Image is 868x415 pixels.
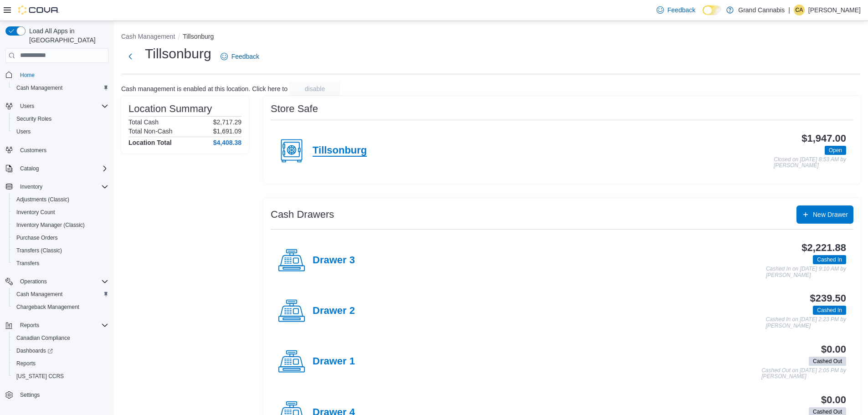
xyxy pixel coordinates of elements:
span: Settings [20,391,40,399]
button: Cash Management [121,33,175,40]
span: Operations [20,278,47,285]
h3: $2,221.88 [801,242,846,253]
span: Catalog [20,165,39,172]
h3: Location Summary [128,103,212,114]
span: Inventory Manager (Classic) [13,220,108,231]
button: Chargeback Management [9,301,112,313]
span: Customers [16,144,108,156]
span: Cashed In [817,306,842,314]
span: Feedback [231,52,259,61]
span: Chargeback Management [16,303,79,311]
span: Cashed Out [813,357,842,365]
button: Settings [2,388,112,401]
span: Purchase Orders [16,234,58,241]
p: $2,717.29 [213,118,241,126]
a: Security Roles [13,113,55,124]
button: Inventory [2,180,112,193]
a: Chargeback Management [13,302,83,313]
h6: Total Cash [128,118,159,126]
p: Cashed In on [DATE] 9:10 AM by [PERSON_NAME] [766,266,846,278]
a: Inventory Count [13,207,59,218]
span: Users [13,126,108,137]
button: [US_STATE] CCRS [9,370,112,383]
span: Cashed Out [809,357,846,366]
h4: Location Total [128,139,172,146]
span: Inventory [20,183,42,190]
span: [US_STATE] CCRS [16,373,64,380]
span: Inventory Count [13,207,108,218]
span: Load All Apps in [GEOGRAPHIC_DATA] [26,26,108,45]
button: Users [16,101,38,112]
a: Feedback [217,47,263,66]
button: Cash Management [9,288,112,301]
span: Open [825,146,846,155]
span: Purchase Orders [13,232,108,243]
span: Transfers (Classic) [16,247,62,254]
h3: $0.00 [821,344,846,355]
span: Catalog [16,163,108,174]
a: Settings [16,389,43,400]
span: Home [20,72,35,79]
p: | [788,5,790,15]
span: Cashed In [817,256,842,264]
span: Inventory [16,181,108,192]
button: Operations [2,275,112,288]
span: Security Roles [13,113,108,124]
button: Customers [2,143,112,157]
span: Users [16,101,108,112]
h3: Store Safe [271,103,318,114]
img: Cova [18,5,59,15]
button: Reports [9,357,112,370]
button: Inventory Count [9,206,112,219]
span: Cashed In [813,255,846,264]
button: Adjustments (Classic) [9,193,112,206]
a: [US_STATE] CCRS [13,371,67,382]
button: Reports [16,320,43,331]
span: Inventory Count [16,209,55,216]
span: Dark Mode [703,15,703,15]
span: Cash Management [13,82,108,93]
span: Chargeback Management [13,302,108,313]
a: Reports [13,358,39,369]
a: Feedback [653,1,699,19]
nav: An example of EuiBreadcrumbs [121,32,861,43]
button: Users [9,125,112,138]
a: Adjustments (Classic) [13,194,73,205]
a: Inventory Manager (Classic) [13,220,88,231]
a: Customers [16,145,50,156]
p: $1,691.09 [213,128,241,135]
h3: Cash Drawers [271,209,334,220]
button: Cash Management [9,82,112,94]
button: New Drawer [796,205,853,224]
span: Canadian Compliance [16,334,70,342]
span: Users [16,128,31,135]
span: Adjustments (Classic) [13,194,108,205]
button: Reports [2,319,112,332]
h6: Total Non-Cash [128,128,173,135]
span: Reports [13,358,108,369]
span: Washington CCRS [13,371,108,382]
button: Users [2,100,112,113]
button: Transfers (Classic) [9,244,112,257]
span: Inventory Manager (Classic) [16,221,85,229]
input: Dark Mode [703,5,722,15]
p: Grand Cannabis [738,5,785,15]
span: Transfers (Classic) [13,245,108,256]
h4: Drawer 2 [313,305,355,317]
span: Canadian Compliance [13,333,108,343]
button: Tillsonburg [183,33,214,40]
h4: Drawer 3 [313,255,355,266]
a: Purchase Orders [13,232,62,243]
span: Adjustments (Classic) [16,196,69,203]
p: [PERSON_NAME] [808,5,861,15]
a: Canadian Compliance [13,333,74,343]
h3: $1,947.00 [801,133,846,144]
span: Cash Management [16,291,62,298]
button: Security Roles [9,113,112,125]
h4: Tillsonburg [313,145,367,157]
button: Next [121,47,139,66]
button: Transfers [9,257,112,270]
span: Reports [16,320,108,331]
button: Catalog [2,162,112,175]
button: Inventory [16,181,46,192]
